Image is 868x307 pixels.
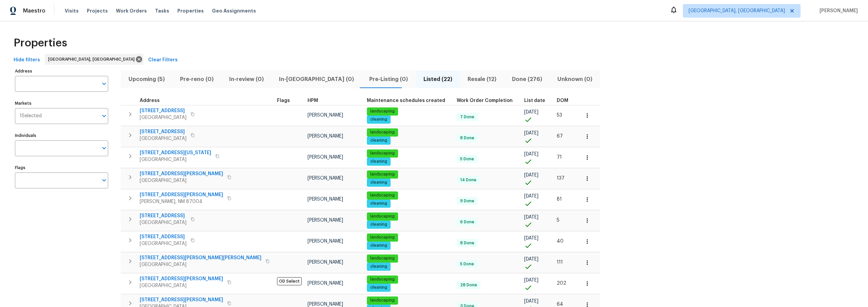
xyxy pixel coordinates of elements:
[457,156,477,162] span: 5 Done
[140,191,223,198] span: [STREET_ADDRESS][PERSON_NAME]
[308,218,343,223] span: [PERSON_NAME]
[368,234,397,240] span: landscaping
[368,159,390,164] span: cleaning
[148,56,178,64] span: Clear Filters
[99,143,109,153] button: Open
[308,134,343,139] span: [PERSON_NAME]
[457,282,480,288] span: 28 Done
[140,212,186,219] span: [STREET_ADDRESS]
[277,98,290,103] span: Flags
[457,240,477,246] span: 8 Done
[524,215,538,220] span: [DATE]
[308,98,318,103] span: HPM
[524,278,538,283] span: [DATE]
[177,7,204,14] span: Properties
[368,171,397,177] span: landscaping
[508,75,546,84] span: Done (276)
[557,218,559,223] span: 5
[140,219,186,226] span: [GEOGRAPHIC_DATA]
[368,129,397,135] span: landscaping
[524,299,538,304] span: [DATE]
[457,261,477,267] span: 5 Done
[368,180,390,185] span: cleaning
[368,298,397,303] span: landscaping
[140,156,211,163] span: [GEOGRAPHIC_DATA]
[140,98,160,103] span: Address
[557,155,562,160] span: 71
[140,296,223,303] span: [STREET_ADDRESS][PERSON_NAME]
[140,240,186,247] span: [GEOGRAPHIC_DATA]
[308,260,343,265] span: [PERSON_NAME]
[15,69,108,73] label: Address
[140,198,223,205] span: [PERSON_NAME], NM 87004
[524,110,538,115] span: [DATE]
[554,75,596,84] span: Unknown (0)
[140,170,223,177] span: [STREET_ADDRESS][PERSON_NAME]
[14,56,40,64] span: Hide filters
[87,7,108,14] span: Projects
[140,261,261,268] span: [GEOGRAPHIC_DATA]
[368,201,390,206] span: cleaning
[524,98,545,103] span: List date
[689,7,785,14] span: [GEOGRAPHIC_DATA], [GEOGRAPHIC_DATA]
[368,243,390,248] span: cleaning
[140,177,223,184] span: [GEOGRAPHIC_DATA]
[368,108,397,114] span: landscaping
[817,7,858,14] span: [PERSON_NAME]
[308,239,343,244] span: [PERSON_NAME]
[140,149,211,156] span: [STREET_ADDRESS][US_STATE]
[125,75,168,84] span: Upcoming (5)
[140,114,186,121] span: [GEOGRAPHIC_DATA]
[524,194,538,199] span: [DATE]
[140,107,186,114] span: [STREET_ADDRESS]
[145,54,180,66] button: Clear Filters
[48,56,137,63] span: [GEOGRAPHIC_DATA], [GEOGRAPHIC_DATA]
[457,114,477,120] span: 7 Done
[140,275,223,282] span: [STREET_ADDRESS][PERSON_NAME]
[140,254,261,261] span: [STREET_ADDRESS][PERSON_NAME][PERSON_NAME]
[275,75,357,84] span: In-[GEOGRAPHIC_DATA] (0)
[557,197,562,202] span: 81
[308,281,343,286] span: [PERSON_NAME]
[557,281,566,286] span: 202
[11,54,43,66] button: Hide filters
[457,198,477,204] span: 9 Done
[464,75,500,84] span: Resale (12)
[140,128,186,135] span: [STREET_ADDRESS]
[99,111,109,121] button: Open
[65,7,79,14] span: Visits
[368,264,390,269] span: cleaning
[368,255,397,261] span: landscaping
[524,152,538,157] span: [DATE]
[368,213,397,219] span: landscaping
[99,79,109,88] button: Open
[308,197,343,202] span: [PERSON_NAME]
[15,101,108,105] label: Markets
[176,75,217,84] span: Pre-reno (0)
[457,219,477,225] span: 6 Done
[368,117,390,122] span: cleaning
[367,98,445,103] span: Maintenance schedules created
[368,138,390,143] span: cleaning
[524,131,538,136] span: [DATE]
[457,135,477,141] span: 8 Done
[308,176,343,181] span: [PERSON_NAME]
[557,260,563,265] span: 111
[368,150,397,156] span: landscaping
[308,113,343,118] span: [PERSON_NAME]
[368,277,397,282] span: landscaping
[457,98,513,103] span: Work Order Completion
[557,302,563,307] span: 64
[15,134,108,138] label: Individuals
[140,135,186,142] span: [GEOGRAPHIC_DATA]
[45,54,143,65] div: [GEOGRAPHIC_DATA], [GEOGRAPHIC_DATA]
[557,176,565,181] span: 137
[14,40,67,46] span: Properties
[140,282,223,289] span: [GEOGRAPHIC_DATA]
[20,113,42,119] span: 1 Selected
[557,98,568,103] span: DOM
[557,134,563,139] span: 67
[368,222,390,227] span: cleaning
[524,173,538,178] span: [DATE]
[308,302,343,307] span: [PERSON_NAME]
